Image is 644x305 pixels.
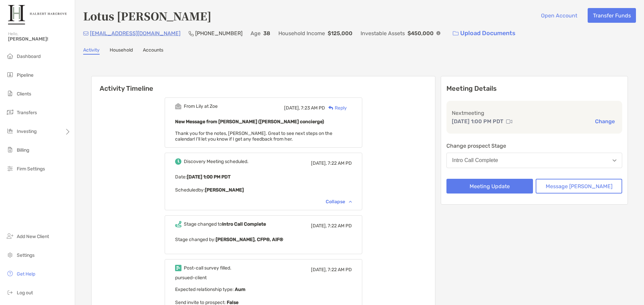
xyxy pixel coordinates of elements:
b: Aum [234,287,246,292]
img: settings icon [6,251,14,259]
a: Upload Documents [448,26,520,41]
img: dashboard icon [6,52,14,60]
span: Investing [17,129,37,134]
p: Scheduled by: [175,186,352,194]
div: Discovery Meeting scheduled. [184,159,249,164]
span: [DATE], [311,223,327,229]
img: communication type [506,119,512,124]
p: [EMAIL_ADDRESS][DOMAIN_NAME] [90,29,180,37]
img: Info Icon [436,31,440,35]
p: 38 [263,29,270,37]
img: Zoe Logo [8,3,67,27]
b: [PERSON_NAME] [205,187,244,193]
img: add_new_client icon [6,232,14,240]
p: $450,000 [408,29,434,37]
img: get-help icon [6,270,14,278]
img: transfers icon [6,108,14,116]
span: Pipeline [17,72,34,78]
span: 7:22 AM PD [328,267,352,273]
span: Log out [17,290,33,296]
span: pursued-client [175,275,207,281]
img: firm-settings icon [6,164,14,172]
p: Household Income [278,29,325,37]
span: Settings [17,252,35,258]
p: [PHONE_NUMBER] [195,29,243,37]
button: Message [PERSON_NAME] [536,179,622,194]
span: Add New Client [17,234,49,239]
img: Open dropdown arrow [612,159,616,162]
img: Event icon [175,265,181,271]
span: Clients [17,91,31,97]
img: Event icon [175,103,181,109]
img: Chevron icon [349,201,352,203]
img: Phone Icon [189,31,194,36]
div: Collapse [326,199,352,205]
p: Stage changed by: [175,235,352,244]
p: Age [251,29,261,37]
span: Firm Settings [17,166,45,172]
button: Meeting Update [446,179,533,194]
h4: Lotus [PERSON_NAME] [83,8,211,23]
img: billing icon [6,146,14,154]
span: Billing [17,147,29,153]
p: Change prospect Stage [446,142,622,150]
div: Reply [325,104,347,111]
img: pipeline icon [6,71,14,79]
div: Post-call survey filled. [184,265,231,271]
img: Email Icon [83,31,89,35]
a: Household [110,47,133,55]
img: Event icon [175,158,181,165]
b: [PERSON_NAME], CFP®, AIF® [216,237,283,242]
p: Investable Assets [361,29,405,37]
span: 7:22 AM PD [328,223,352,229]
div: Intro Call Complete [452,157,498,163]
p: Expected relationship type : [175,285,352,294]
b: Intro Call Complete [222,221,266,227]
span: 7:23 AM PD [301,105,325,111]
b: New Message from [PERSON_NAME] ([PERSON_NAME] concierge) [175,119,324,125]
p: $125,000 [328,29,353,37]
span: Get Help [17,271,35,277]
img: logout icon [6,288,14,296]
span: [DATE], [284,105,300,111]
span: Dashboard [17,54,41,59]
button: Open Account [536,8,582,23]
button: Change [593,118,617,125]
a: Activity [83,47,100,55]
img: clients icon [6,89,14,97]
span: [PERSON_NAME]! [8,36,71,42]
div: Stage changed to [184,221,266,227]
span: Transfers [17,110,37,116]
div: From Lily at Zoe [184,103,218,109]
button: Intro Call Complete [446,153,622,168]
a: Accounts [143,47,163,55]
img: button icon [453,31,459,36]
b: [DATE] 1:00 PM PDT [187,174,230,180]
span: [DATE], [311,160,327,166]
img: Reply icon [328,106,333,110]
img: investing icon [6,127,14,135]
h6: Activity Timeline [92,76,435,92]
p: Next meeting [452,109,617,117]
button: Transfer Funds [588,8,636,23]
p: Date : [175,173,352,181]
span: 7:22 AM PD [328,160,352,166]
img: Event icon [175,221,181,227]
p: Meeting Details [446,84,622,93]
span: Thank you for the notes, [PERSON_NAME]. Great to see next steps on the calendar! I'll let you kno... [175,131,332,142]
p: [DATE] 1:00 PM PDT [452,117,503,126]
span: [DATE], [311,267,327,273]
